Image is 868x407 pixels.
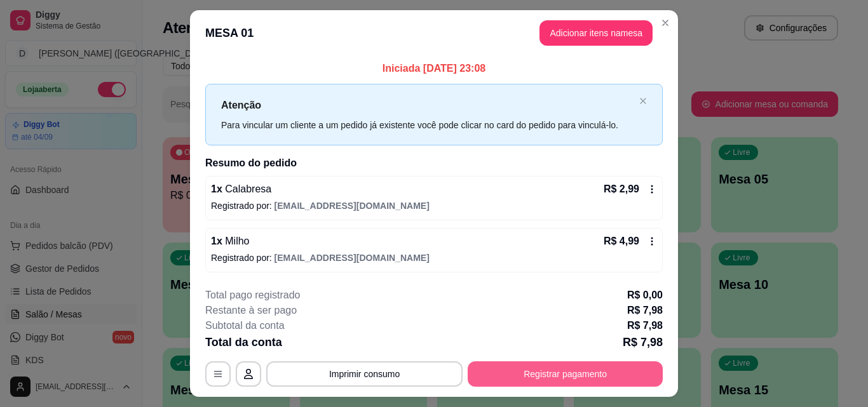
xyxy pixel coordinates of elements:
p: Iniciada [DATE] 23:08 [205,61,663,76]
p: Total pago registrado [205,288,300,303]
p: Registrado por: [211,199,657,212]
header: MESA 01 [190,10,678,56]
span: [EMAIL_ADDRESS][DOMAIN_NAME] [275,201,430,211]
button: Close [655,13,675,33]
h2: Resumo do pedido [205,156,663,171]
p: Registrado por: [211,251,657,264]
p: Subtotal da conta [205,318,285,333]
div: Para vincular um cliente a um pedido já existente você pode clicar no card do pedido para vinculá... [221,118,634,132]
button: Registrar pagamento [468,361,663,387]
button: Imprimir consumo [266,361,463,387]
p: R$ 4,99 [604,234,639,249]
p: R$ 7,98 [623,333,663,351]
p: R$ 2,99 [604,182,639,197]
button: close [639,97,647,105]
p: 1 x [211,182,271,197]
span: Milho [222,236,250,246]
p: R$ 7,98 [627,303,663,318]
p: R$ 7,98 [627,318,663,333]
span: [EMAIL_ADDRESS][DOMAIN_NAME] [275,253,430,263]
p: Restante à ser pago [205,303,297,318]
p: Total da conta [205,333,282,351]
p: R$ 0,00 [627,288,663,303]
button: Adicionar itens namesa [539,20,653,46]
span: Calabresa [222,183,271,194]
p: 1 x [211,234,250,249]
p: Atenção [221,97,634,113]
